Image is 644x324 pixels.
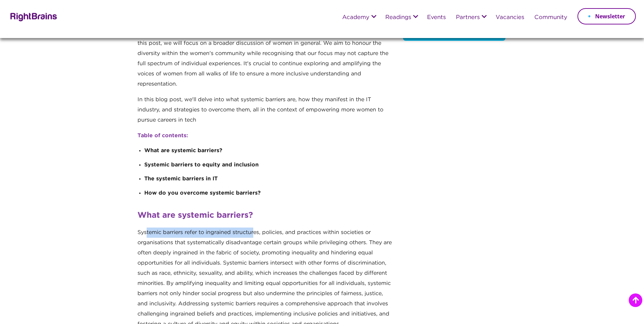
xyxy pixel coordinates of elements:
strong: What are systemic barriers? [144,148,222,153]
a: Community [534,15,567,21]
a: Readings [385,15,411,21]
span: What are systemic barriers? [137,212,253,219]
strong: Table of contents: [137,133,188,138]
strong: How do you overcome systemic barriers? [144,191,261,196]
a: Academy [342,15,369,21]
a: Events [427,15,446,21]
strong: Systemic barriers to equity and inclusion [144,162,259,167]
span: In this blog post, we'll delve into what systemic barriers are, how they manifest in the IT indus... [137,97,383,123]
strong: The systemic barriers in IT [144,176,218,181]
a: Vacancies [496,15,524,21]
a: Newsletter [577,8,636,24]
a: Partners [456,15,480,21]
img: Rightbrains [8,12,57,21]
